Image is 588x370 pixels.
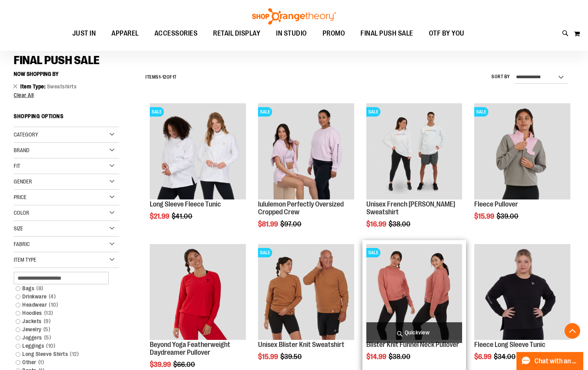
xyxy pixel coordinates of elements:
[12,342,113,350] a: Leggings10
[72,25,96,42] span: JUST IN
[366,103,463,201] a: Unisex French Terry Crewneck Sweatshirt primary imageSALESALE
[258,353,279,361] span: $15.99
[474,244,570,341] a: Product image for Fleece Long Sleeve Tunic
[42,309,55,317] span: 13
[258,220,279,228] span: $81.99
[14,67,63,81] button: Now Shopping by
[12,301,113,309] a: Headwear10
[366,244,463,340] img: Product image for Blister Knit Funnelneck Pullover
[497,212,520,220] span: $39.00
[12,334,113,342] a: Joggers5
[162,74,167,80] span: 12
[12,284,113,293] a: Bags8
[41,325,52,334] span: 5
[47,293,58,301] span: 4
[258,248,272,257] span: SALE
[366,103,463,199] img: Unisex French Terry Crewneck Sweatshirt primary image
[14,225,23,232] span: Size
[172,74,177,80] span: 17
[42,317,53,325] span: 9
[254,99,358,248] div: product
[258,107,272,117] span: SALE
[14,92,119,98] a: Clear All
[36,358,46,366] span: 1
[150,244,246,340] img: Product image for Beyond Yoga Featherweight Daydreamer Pullover
[366,107,380,117] span: SALE
[12,309,113,317] a: Hoodies13
[150,341,230,356] a: Beyond Yoga Featherweight Daydreamer Pullover
[12,350,113,358] a: Long Sleeve Shirts12
[14,92,34,98] span: Clear All
[14,163,20,169] span: Fit
[12,358,113,366] a: Other1
[474,103,570,201] a: Product image for Fleece PulloverSALESALE
[14,54,100,67] span: FINAL PUSH SALE
[14,210,29,216] span: Color
[366,341,459,348] a: Blister Knit Funnel Neck Pullover
[44,342,57,350] span: 10
[68,350,81,358] span: 12
[474,353,493,361] span: $6.99
[494,353,517,361] span: $34.00
[12,293,113,301] a: Drinkware4
[154,25,198,42] span: ACCESSORIES
[14,131,38,138] span: Category
[258,103,354,199] img: lululemon Perfectly Oversized Cropped Crew
[362,99,466,248] div: product
[111,25,139,42] span: APPAREL
[258,244,354,340] img: Product image for Unisex Blister Knit Sweatshirt
[173,361,196,368] span: $66.00
[150,103,246,201] a: Product image for Fleece Long SleeveSALESALE
[280,220,303,228] span: $97.00
[323,25,345,42] span: PROMO
[150,200,221,208] a: Long Sleeve Fleece Tunic
[474,107,488,117] span: SALE
[213,25,260,42] span: RETAIL DISPLAY
[534,357,579,365] span: Chat with an Expert
[150,244,246,341] a: Product image for Beyond Yoga Featherweight Daydreamer Pullover
[360,25,413,42] span: FINAL PUSH SALE
[366,220,387,228] span: $16.99
[491,74,510,80] label: Sort By
[34,284,45,293] span: 8
[14,110,119,127] strong: Shopping Options
[389,220,412,228] span: $38.00
[474,200,518,208] a: Fleece Pullover
[258,200,344,216] a: lululemon Perfectly Oversized Cropped Crew
[14,257,36,263] span: Item Type
[366,322,463,343] span: Quickview
[12,325,113,334] a: Jewelry5
[150,107,164,117] span: SALE
[474,212,495,220] span: $15.99
[565,323,580,339] button: Back To Top
[366,353,387,361] span: $14.99
[389,353,412,361] span: $38.00
[276,25,307,42] span: IN STUDIO
[516,352,584,370] button: Chat with an Expert
[150,103,246,199] img: Product image for Fleece Long Sleeve
[150,212,170,220] span: $21.99
[474,341,545,348] a: Fleece Long Sleeve Tunic
[42,334,53,342] span: 5
[145,71,177,83] h2: Items - of
[366,248,380,257] span: SALE
[14,178,32,185] span: Gender
[366,244,463,341] a: Product image for Blister Knit Funnelneck PulloverSALESALE
[172,212,194,220] span: $41.00
[159,74,161,80] span: 1
[14,241,30,247] span: Fabric
[258,244,354,341] a: Product image for Unisex Blister Knit SweatshirtSALESALE
[12,317,113,325] a: Jackets9
[429,25,464,42] span: OTF BY YOU
[470,99,574,240] div: product
[150,361,172,368] span: $39.99
[280,353,303,361] span: $39.50
[258,103,354,201] a: lululemon Perfectly Oversized Cropped CrewSALESALE
[47,301,60,309] span: 10
[146,99,250,240] div: product
[474,244,570,340] img: Product image for Fleece Long Sleeve Tunic
[251,8,337,25] img: Shop Orangetheory
[474,103,570,199] img: Product image for Fleece Pullover
[258,341,344,348] a: Unisex Blister Knit Sweatshirt
[14,147,29,153] span: Brand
